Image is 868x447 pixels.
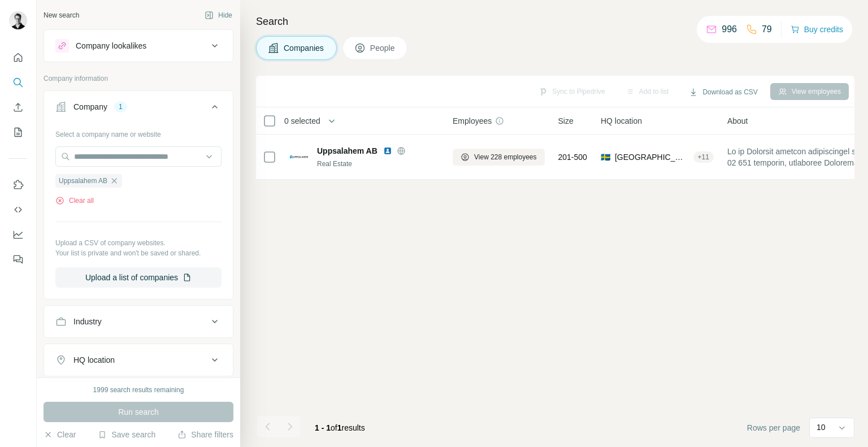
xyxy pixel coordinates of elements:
div: HQ location [73,354,115,366]
span: 1 [337,423,342,432]
p: Company information [44,73,233,84]
div: Company lookalikes [76,40,146,51]
button: Dashboard [9,224,27,245]
p: 79 [762,23,772,36]
span: HQ location [601,115,642,127]
div: + 11 [693,152,714,162]
span: View 228 employees [474,152,537,162]
div: Real Estate [317,159,439,169]
p: Upload a CSV of company websites. [55,238,222,248]
span: People [370,42,396,54]
p: Your list is private and won't be saved or shared. [55,248,222,258]
span: Uppsalahem AB [317,145,377,157]
button: Clear all [55,196,94,206]
div: 1 [114,102,127,112]
span: About [727,115,748,127]
p: 996 [722,23,737,36]
span: Rows per page [747,422,800,433]
button: Share filters [177,429,233,440]
h4: Search [256,14,854,29]
button: Clear [44,429,76,440]
span: 0 selected [284,115,320,127]
button: View 228 employees [453,149,545,166]
span: Uppsalahem AB [59,176,107,186]
span: Employees [453,115,492,127]
button: Download as CSV [681,84,765,101]
button: HQ location [44,346,233,374]
button: Enrich CSV [9,97,27,118]
div: New search [44,10,79,20]
span: 201-500 [558,151,587,163]
button: Quick start [9,47,27,68]
button: Hide [197,7,240,24]
button: Company lookalikes [44,32,233,59]
button: Save search [98,429,155,440]
span: Size [558,115,574,127]
div: Select a company name or website [55,125,222,140]
span: 1 - 1 [315,423,331,432]
div: Company [73,101,107,112]
span: Companies [284,42,325,54]
button: Use Surfe API [9,199,27,220]
div: 1999 search results remaining [93,385,184,395]
div: Industry [73,316,102,327]
button: Use Surfe on LinkedIn [9,175,27,195]
img: Logo of Uppsalahem AB [290,155,308,158]
button: Upload a list of companies [55,267,222,288]
span: 🇸🇪 [601,151,610,163]
button: Industry [44,308,233,335]
img: LinkedIn logo [383,146,392,155]
button: Search [9,72,27,93]
button: My lists [9,122,27,142]
button: Company1 [44,93,233,125]
p: 10 [817,422,826,433]
span: [GEOGRAPHIC_DATA], [GEOGRAPHIC_DATA] [615,151,689,163]
span: of [331,423,337,432]
button: Feedback [9,249,27,270]
span: results [315,423,365,432]
button: Buy credits [791,21,843,37]
img: Avatar [9,11,27,29]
